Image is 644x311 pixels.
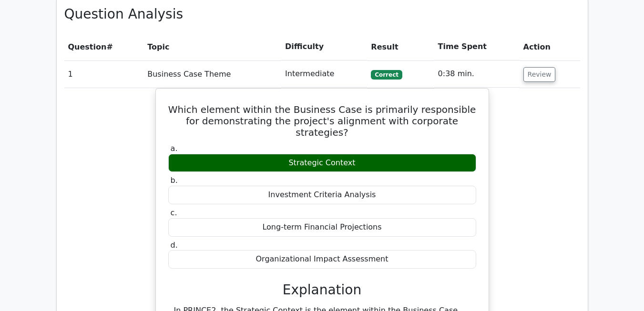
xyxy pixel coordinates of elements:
[174,282,470,298] h3: Explanation
[167,104,477,138] h5: Which element within the Business Case is primarily responsible for demonstrating the project's a...
[143,33,281,60] th: Topic
[171,208,177,217] span: c.
[168,250,476,269] div: Organizational Impact Assessment
[168,154,476,172] div: Strategic Context
[520,33,580,60] th: Action
[434,33,520,60] th: Time Spent
[171,144,178,153] span: a.
[523,67,556,82] button: Review
[371,70,402,80] span: Correct
[64,6,580,22] h3: Question Analysis
[281,60,367,88] td: Intermediate
[434,60,520,88] td: 0:38 min.
[143,60,281,88] td: Business Case Theme
[64,33,144,60] th: #
[168,186,476,204] div: Investment Criteria Analysis
[64,60,144,88] td: 1
[68,42,107,51] span: Question
[171,176,178,185] span: b.
[171,241,178,250] span: d.
[168,218,476,237] div: Long-term Financial Projections
[367,33,434,60] th: Result
[281,33,367,60] th: Difficulty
